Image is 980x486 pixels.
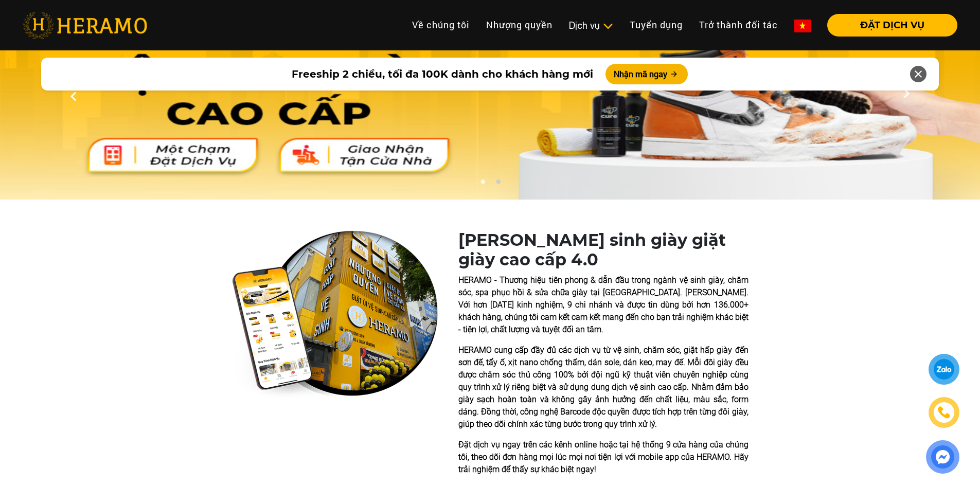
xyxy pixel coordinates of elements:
p: HERAMO cung cấp đầy đủ các dịch vụ từ vệ sinh, chăm sóc, giặt hấp giày đến sơn đế, tẩy ố, xịt nan... [458,344,749,430]
a: Về chúng tôi [404,14,478,36]
img: heramo-logo.png [23,12,147,39]
button: 1 [477,179,488,189]
p: HERAMO - Thương hiệu tiên phong & dẫn đầu trong ngành vệ sinh giày, chăm sóc, spa phục hồi & sửa ... [458,274,749,336]
a: Tuyển dụng [621,14,691,36]
button: Nhận mã ngay [605,64,688,84]
div: Dịch vụ [569,19,613,32]
button: ĐẶT DỊCH VỤ [827,14,957,37]
img: vn-flag.png [794,20,811,32]
img: subToggleIcon [602,21,613,31]
span: Freeship 2 chiều, tối đa 100K dành cho khách hàng mới [292,66,593,82]
a: phone-icon [929,398,958,427]
a: ĐẶT DỊCH VỤ [819,21,957,30]
a: Nhượng quyền [478,14,561,36]
a: Trở thành đối tác [691,14,786,36]
h1: [PERSON_NAME] sinh giày giặt giày cao cấp 4.0 [458,230,749,270]
img: heramo-quality-banner [232,230,438,399]
img: phone-icon [936,405,952,420]
button: 2 [493,179,503,189]
p: Đặt dịch vụ ngay trên các kênh online hoặc tại hệ thống 9 cửa hàng của chúng tôi, theo dõi đơn hà... [458,439,749,476]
